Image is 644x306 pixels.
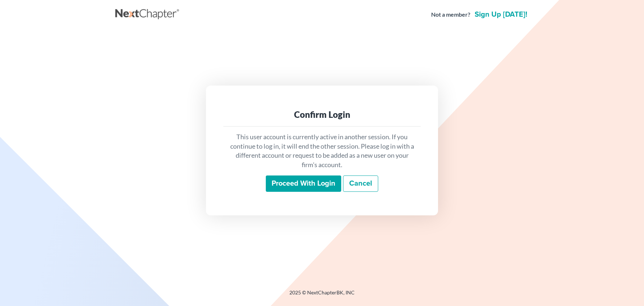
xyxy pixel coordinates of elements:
[431,11,470,19] strong: Not a member?
[115,289,529,302] div: 2025 © NextChapterBK, INC
[473,11,529,18] a: Sign up [DATE]!
[229,109,415,120] div: Confirm Login
[229,132,415,170] p: This user account is currently active in another session. If you continue to log in, it will end ...
[266,175,341,192] input: Proceed with login
[343,175,378,192] a: Cancel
